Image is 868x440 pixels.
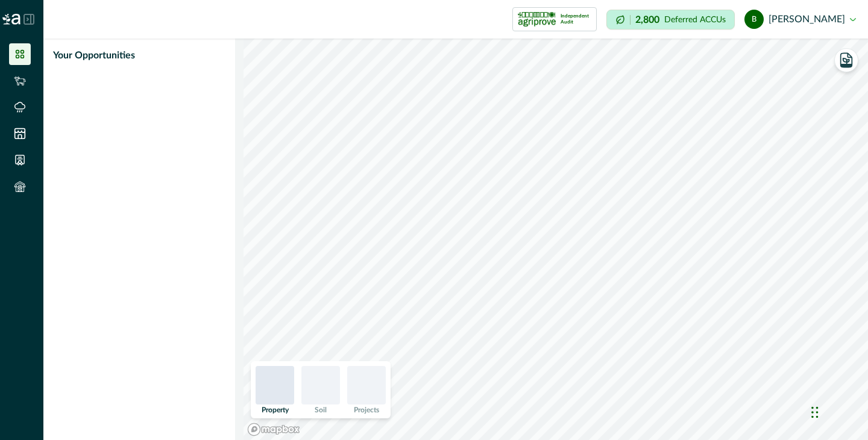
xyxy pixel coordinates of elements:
[744,5,856,34] button: bob marcus [PERSON_NAME]
[518,10,556,29] img: certification logo
[811,394,819,430] div: Drag
[247,423,300,436] a: Mapbox logo
[664,15,726,24] p: Deferred ACCUs
[635,15,659,25] p: 2,800
[53,48,135,63] p: Your Opportunities
[262,406,289,414] p: Property
[512,7,597,31] button: certification logoIndependent Audit
[808,382,868,440] iframe: Chat Widget
[354,406,379,414] p: Projects
[561,13,591,25] p: Independent Audit
[315,406,327,414] p: Soil
[2,14,20,25] img: Logo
